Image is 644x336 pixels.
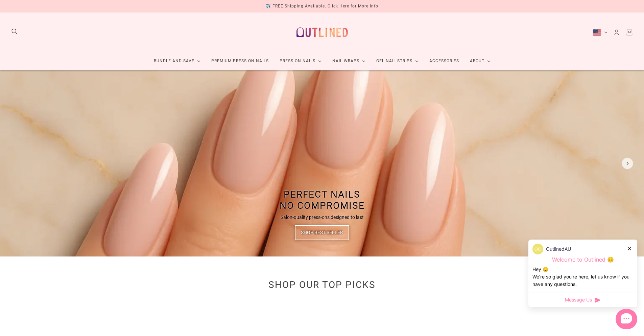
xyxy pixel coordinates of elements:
[464,52,496,70] a: About
[274,52,327,70] a: Press On Nails
[148,52,206,70] a: Bundle and Save
[532,266,633,288] div: Hey 😊 We‘re so glad you’re here, let us know if you have any questions.
[565,296,592,303] span: Message Us
[546,245,571,253] p: OutlinedAU
[266,3,378,10] div: ✈️ FREE Shipping Available. Click Here for More Info
[301,225,343,240] span: Shop Best Seller
[613,29,620,36] a: Account
[281,214,364,221] p: Salon-quality press-ons designed to last
[280,188,365,211] span: Perfect Nails No Compromise
[206,52,274,70] a: Premium Press On Nails
[626,29,633,36] a: Cart
[532,244,543,254] img: data:image/png;base64,iVBORw0KGgoAAAANSUhEUgAAACQAAAAkCAYAAADhAJiYAAAClklEQVR4AexUPYgTQRT+drKXZC+...
[327,52,371,70] a: Nail Wraps
[11,28,18,35] button: Search
[532,256,633,263] p: Welcome to Outlined 😊
[292,18,352,47] a: Outlined
[295,225,349,240] a: Shop Best Seller
[593,29,607,36] button: United States
[268,279,376,290] a: Shop Our Top Picks
[424,52,464,70] a: Accessories
[371,52,424,70] a: Gel Nail Strips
